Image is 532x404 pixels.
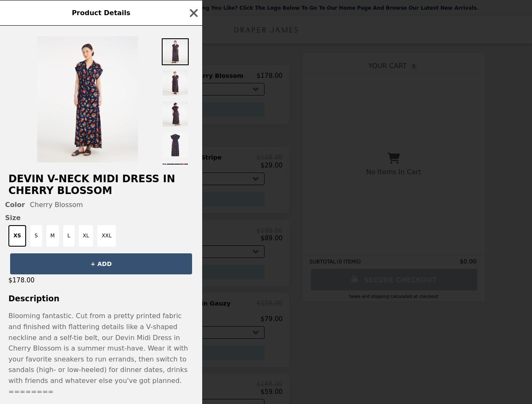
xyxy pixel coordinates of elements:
img: Thumbnail 4 [162,132,189,159]
span: Product Details [72,9,130,17]
div: Cherry Blossom [5,201,197,209]
button: XXL [97,225,115,247]
span: Color [5,201,25,209]
button: XS [8,225,26,247]
span: Size [5,214,197,222]
button: M [46,225,59,247]
span: Blooming fantastic. Cut from a pretty printed fabric and finished with flattering details like a ... [8,312,188,385]
img: Thumbnail 2 [162,69,189,96]
p: ======== [8,386,194,397]
img: Thumbnail 3 [162,101,189,128]
img: Thumbnail 1 [162,38,189,65]
button: + ADD [10,253,192,274]
button: L [63,225,75,247]
img: Cherry Blossom / XS [37,36,138,162]
button: S [30,225,42,247]
img: Thumbnail 5 [162,163,189,190]
button: XL [79,225,94,247]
